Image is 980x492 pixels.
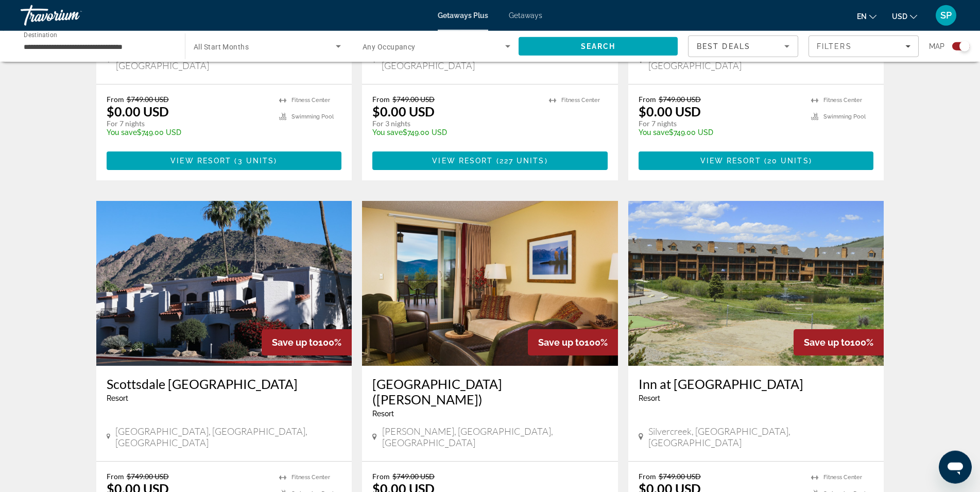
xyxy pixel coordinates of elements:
[372,410,394,418] span: Resort
[639,128,669,137] span: You save
[639,119,801,128] p: For 7 nights
[24,41,171,53] input: Select destination
[697,40,789,53] mat-select: Sort by
[892,12,907,21] span: USD
[700,157,761,165] span: View Resort
[817,42,852,50] span: Filters
[372,376,608,407] a: [GEOGRAPHIC_DATA] ([PERSON_NAME])
[639,95,656,104] span: From
[823,97,862,104] span: Fitness Center
[933,5,959,26] button: User Menu
[648,426,873,448] span: Silvercreek, [GEOGRAPHIC_DATA], [GEOGRAPHIC_DATA]
[262,329,352,355] div: 100%
[363,43,416,51] span: Any Occupancy
[107,95,124,104] span: From
[115,426,341,448] span: [GEOGRAPHIC_DATA], [GEOGRAPHIC_DATA], [GEOGRAPHIC_DATA]
[372,95,390,104] span: From
[372,119,539,128] p: For 3 nights
[372,128,539,137] p: $749.00 USD
[291,474,330,481] span: Fitness Center
[639,376,874,392] a: Inn at [GEOGRAPHIC_DATA]
[509,11,542,20] a: Getaways
[659,95,701,104] span: $749.00 USD
[519,37,678,56] button: Search
[639,472,656,481] span: From
[639,104,701,119] p: $0.00 USD
[96,201,352,366] img: Scottsdale Camelback Resort
[628,201,884,366] img: Inn at Silvercreek
[170,157,231,165] span: View Resort
[561,97,600,104] span: Fitness Center
[804,337,850,348] span: Save up to
[107,104,169,119] p: $0.00 USD
[127,472,169,481] span: $749.00 USD
[392,472,435,481] span: $749.00 USD
[107,128,137,137] span: You save
[272,337,318,348] span: Save up to
[127,95,169,104] span: $749.00 USD
[639,151,874,170] button: View Resort(20 units)
[761,157,812,165] span: ( )
[291,113,334,120] span: Swimming Pool
[940,10,952,21] span: SP
[639,394,660,402] span: Resort
[21,2,124,29] a: Travorium
[767,157,809,165] span: 20 units
[362,201,618,366] img: Stoneridge Resort (Welk)
[231,157,277,165] span: ( )
[697,42,750,50] span: Best Deals
[372,151,608,170] button: View Resort(227 units)
[291,97,330,104] span: Fitness Center
[382,426,608,448] span: [PERSON_NAME], [GEOGRAPHIC_DATA], [GEOGRAPHIC_DATA]
[929,39,944,54] span: Map
[372,472,390,481] span: From
[639,128,801,137] p: $749.00 USD
[500,157,545,165] span: 227 units
[809,36,919,57] button: Filters
[823,474,862,481] span: Fitness Center
[432,157,493,165] span: View Resort
[107,472,124,481] span: From
[939,451,972,484] iframe: Button to launch messaging window
[857,9,876,24] button: Change language
[107,119,269,128] p: For 7 nights
[823,113,866,120] span: Swimming Pool
[107,151,342,170] button: View Resort(3 units)
[659,472,701,481] span: $749.00 USD
[372,104,435,119] p: $0.00 USD
[238,157,274,165] span: 3 units
[538,337,584,348] span: Save up to
[194,43,249,51] span: All Start Months
[493,157,547,165] span: ( )
[892,9,917,24] button: Change currency
[372,128,403,137] span: You save
[107,394,128,402] span: Resort
[107,128,269,137] p: $749.00 USD
[528,329,618,355] div: 100%
[794,329,884,355] div: 100%
[581,42,616,50] span: Search
[107,376,342,392] a: Scottsdale [GEOGRAPHIC_DATA]
[392,95,435,104] span: $749.00 USD
[857,12,867,21] span: en
[24,31,57,39] span: Destination
[438,11,488,20] a: Getaways Plus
